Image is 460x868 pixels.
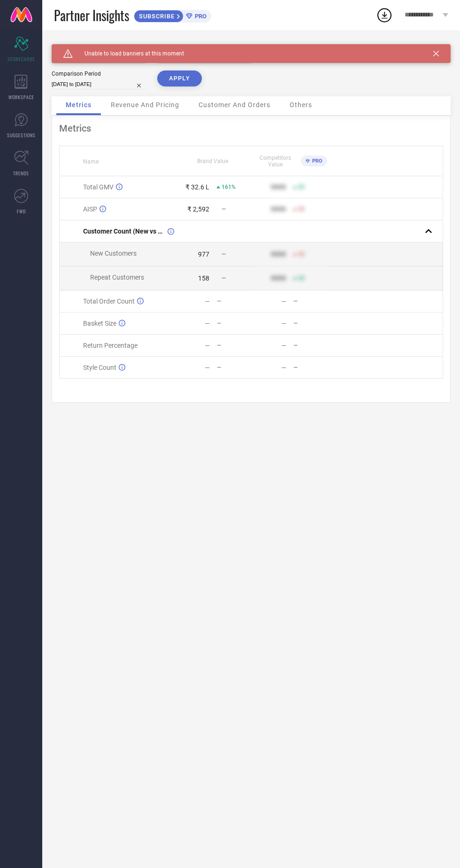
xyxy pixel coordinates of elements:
div: — [217,364,251,371]
div: — [281,297,286,305]
div: — [205,364,210,371]
span: — [222,251,226,258]
span: Metrics [66,101,92,109]
span: Revenue And Pricing [111,101,179,109]
span: 50 [298,251,305,258]
span: PRO [192,13,207,20]
span: WORKSPACE [8,94,34,101]
div: 9999 [271,250,286,258]
div: — [217,298,251,305]
span: New Customers [90,250,137,257]
div: Metrics [59,123,443,134]
div: — [281,320,286,327]
span: Name [83,158,99,165]
div: — [205,342,210,349]
span: 50 [298,206,305,212]
span: Customer Count (New vs Repeat) [83,227,165,235]
span: — [222,275,226,282]
span: Return Percentage [83,342,138,349]
span: — [222,206,226,212]
button: APPLY [157,70,202,86]
input: Select comparison period [52,79,146,89]
span: Others [290,101,312,109]
div: 9999 [271,205,286,213]
div: — [281,342,286,349]
div: Brand [52,44,146,51]
span: SCORECARDS [8,55,35,63]
div: ₹ 32.6 L [185,183,209,191]
span: FWD [17,208,26,215]
span: TRENDS [13,170,29,177]
div: Comparison Period [52,70,146,77]
div: — [205,297,210,305]
div: 158 [198,274,209,282]
span: Partner Insights [54,6,129,25]
div: — [293,298,327,305]
span: Total GMV [83,183,114,191]
div: — [293,342,327,349]
div: — [217,320,251,327]
span: Style Count [83,364,116,371]
div: Open download list [376,7,393,23]
span: Basket Size [83,320,116,327]
div: 9999 [271,183,286,191]
span: Total Order Count [83,297,135,305]
div: — [293,364,327,371]
span: 161% [222,184,236,190]
span: Unable to load banners at this moment [73,50,184,57]
span: 50 [298,275,305,282]
div: — [281,364,286,371]
div: — [217,342,251,349]
span: Competitors Value [252,155,299,168]
div: — [205,320,210,327]
span: PRO [310,158,322,164]
span: Brand Value [197,158,228,164]
div: ₹ 2,592 [187,205,209,213]
span: 50 [298,184,305,190]
div: — [293,320,327,327]
span: AISP [83,205,97,213]
div: 977 [198,250,209,258]
span: Repeat Customers [90,274,144,281]
span: SUGGESTIONS [7,132,36,139]
span: Customer And Orders [199,101,270,109]
span: SUBSCRIBE [134,13,177,20]
a: SUBSCRIBEPRO [134,8,211,23]
div: 9999 [271,274,286,282]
